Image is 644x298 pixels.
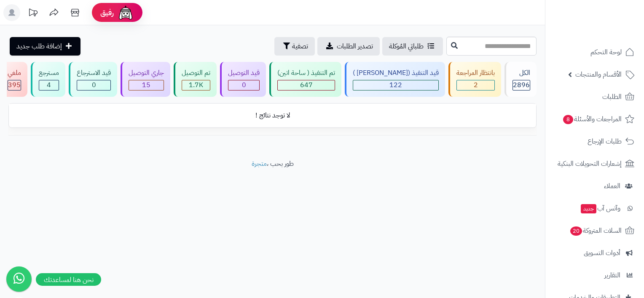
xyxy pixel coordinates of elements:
a: قيد التنفيذ ([PERSON_NAME] ) 122 [343,62,447,97]
a: لوحة التحكم [550,42,639,62]
img: ai-face.png [117,4,134,21]
div: 647 [278,80,335,90]
span: 0 [242,80,246,90]
span: السلات المتروكة [569,225,622,237]
span: 2 [474,80,478,90]
div: 4 [39,80,59,90]
span: طلباتي المُوكلة [389,41,424,51]
div: 0 [77,80,110,90]
span: 395 [8,80,21,90]
span: طلبات الإرجاع [588,136,622,147]
span: المراجعات والأسئلة [562,113,622,125]
div: 122 [353,80,438,90]
div: 1711 [182,80,210,90]
button: تصفية [274,37,315,56]
span: تصدير الطلبات [337,41,373,51]
a: جاري التوصيل 15 [119,62,172,97]
span: جديد [581,204,596,213]
a: قيد الاسترجاع 0 [67,62,119,97]
span: تصفية [292,41,308,51]
span: 122 [389,80,402,90]
span: إضافة طلب جديد [16,41,62,51]
span: التقارير [604,269,620,281]
a: طلبات الإرجاع [550,131,639,152]
span: الأقسام والمنتجات [575,69,622,80]
span: الطلبات [602,91,622,103]
a: وآتس آبجديد [550,198,639,218]
a: إشعارات التحويلات البنكية [550,154,639,174]
a: الطلبات [550,87,639,107]
a: طلباتي المُوكلة [382,37,443,56]
a: تم التنفيذ ( ساحة اتين) 647 [268,62,343,97]
a: بانتظار المراجعة 2 [447,62,503,97]
span: رفيق [100,8,114,18]
div: 0 [228,80,259,90]
a: العملاء [550,176,639,196]
td: لا توجد نتائج ! [9,104,536,127]
span: 4 [47,80,51,90]
div: مسترجع [39,68,59,78]
div: بانتظار المراجعة [456,68,495,78]
div: 2 [457,80,494,90]
a: قيد التوصيل 0 [218,62,268,97]
span: وآتس آب [580,202,620,214]
a: السلات المتروكة20 [550,221,639,241]
div: الكل [513,68,530,78]
span: 15 [142,80,150,90]
div: جاري التوصيل [129,68,164,78]
span: العملاء [604,180,620,192]
span: 2896 [513,80,530,90]
a: تم التوصيل 1.7K [172,62,218,97]
a: تحديثات المنصة [22,4,43,23]
a: التقارير [550,265,639,285]
div: تم التوصيل [182,68,210,78]
a: إضافة طلب جديد [10,37,80,56]
a: المراجعات والأسئلة8 [550,109,639,129]
span: 1.7K [189,80,203,90]
a: أدوات التسويق [550,243,639,263]
span: 647 [300,80,313,90]
span: 8 [563,115,573,124]
a: تصدير الطلبات [317,37,380,56]
div: قيد التنفيذ ([PERSON_NAME] ) [353,68,439,78]
span: أدوات التسويق [584,247,620,259]
div: قيد الاسترجاع [77,68,111,78]
a: متجرة [252,159,267,169]
span: 0 [92,80,96,90]
div: قيد التوصيل [228,68,260,78]
div: تم التنفيذ ( ساحة اتين) [277,68,335,78]
img: logo-2.png [587,23,636,40]
a: مسترجع 4 [29,62,67,97]
span: إشعارات التحويلات البنكية [558,158,622,170]
a: الكل2896 [503,62,538,97]
div: ملغي [8,68,21,78]
div: 15 [129,80,164,90]
span: لوحة التحكم [590,46,622,58]
span: 20 [570,226,582,236]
